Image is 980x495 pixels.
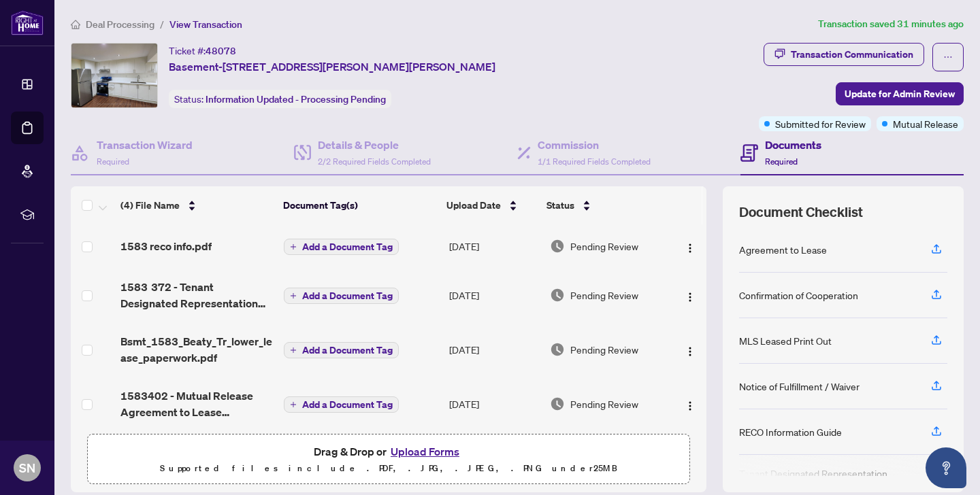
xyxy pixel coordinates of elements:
span: Add a Document Tag [302,242,393,252]
td: [DATE] [444,268,544,322]
span: 1583 reco info.pdf [120,238,212,254]
img: Document Status [550,396,565,411]
button: Transaction Communication [764,43,924,66]
button: Add a Document Tag [284,342,399,358]
img: Document Status [550,239,565,254]
span: (4) File Name [120,198,180,213]
span: Bsmt_1583_Beaty_Tr_lower_lease_paperwork.pdf [120,333,273,366]
button: Logo [679,393,701,415]
button: Open asap [926,447,966,488]
button: Add a Document Tag [284,238,399,256]
button: Add a Document Tag [284,288,399,304]
span: Update for Admin Review [845,83,955,105]
span: Drag & Drop or [314,443,463,460]
img: Logo [685,292,696,303]
th: (4) File Name [115,186,278,224]
button: Add a Document Tag [284,287,399,305]
img: Logo [685,243,696,254]
div: Transaction Communication [791,44,913,65]
button: Add a Document Tag [284,239,399,255]
span: Add a Document Tag [302,291,393,301]
span: Status [546,198,574,213]
button: Add a Document Tag [284,396,399,413]
span: 1583 372 - Tenant Designated Representation Agreement - Authority for Leas 2.pdf [120,279,273,311]
span: Mutual Release [893,116,958,131]
img: Document Status [550,342,565,357]
span: ellipsis [943,52,953,62]
span: Add a Document Tag [302,345,393,355]
td: [DATE] [444,224,544,268]
img: logo [11,10,44,35]
span: Deal Processing [86,18,154,31]
h4: Documents [765,137,821,153]
span: View Transaction [169,18,242,31]
span: plus [290,243,297,250]
h4: Details & People [318,137,431,153]
button: Logo [679,339,701,360]
span: Document Checklist [739,203,863,222]
span: Upload Date [446,198,501,213]
th: Status [541,186,666,224]
button: Logo [679,284,701,306]
span: Required [765,156,798,167]
span: Drag & Drop orUpload FormsSupported files include .PDF, .JPG, .JPEG, .PNG under25MB [88,434,689,485]
img: Document Status [550,288,565,303]
span: SN [19,458,35,477]
div: Status: [169,90,391,108]
span: plus [290,292,297,299]
span: 48078 [206,45,236,57]
span: Pending Review [570,342,638,357]
span: Add a Document Tag [302,400,393,409]
span: Pending Review [570,239,638,254]
th: Upload Date [441,186,541,224]
span: 1583402 - Mutual Release Agreement to Lease Residential 1.pdf [120,388,273,420]
button: Logo [679,235,701,257]
span: Information Updated - Processing Pending [206,93,386,105]
span: Required [97,156,129,167]
span: Basement-[STREET_ADDRESS][PERSON_NAME][PERSON_NAME] [169,58,495,75]
button: Add a Document Tag [284,396,399,413]
span: Pending Review [570,288,638,303]
li: / [160,16,164,32]
div: Ticket #: [169,43,236,58]
img: IMG-W12283499_1.jpg [71,44,157,107]
div: MLS Leased Print Out [739,333,832,348]
td: [DATE] [444,377,544,431]
td: [DATE] [444,322,544,377]
span: plus [290,401,297,408]
th: Document Tag(s) [278,186,442,224]
button: Upload Forms [387,443,463,460]
h4: Transaction Wizard [97,137,193,153]
p: Supported files include .PDF, .JPG, .JPEG, .PNG under 25 MB [96,460,681,477]
div: Notice of Fulfillment / Waiver [739,379,860,394]
span: 1/1 Required Fields Completed [538,156,651,167]
img: Logo [685,400,696,411]
h4: Commission [538,137,651,153]
div: RECO Information Guide [739,424,842,439]
div: Confirmation of Cooperation [739,288,858,303]
img: Logo [685,346,696,357]
article: Transaction saved 31 minutes ago [818,16,964,32]
button: Add a Document Tag [284,341,399,359]
span: plus [290,347,297,354]
span: home [71,20,80,29]
button: Update for Admin Review [836,82,964,105]
span: Submitted for Review [775,116,866,131]
div: Agreement to Lease [739,242,827,257]
span: 2/2 Required Fields Completed [318,156,431,167]
span: Pending Review [570,396,638,411]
